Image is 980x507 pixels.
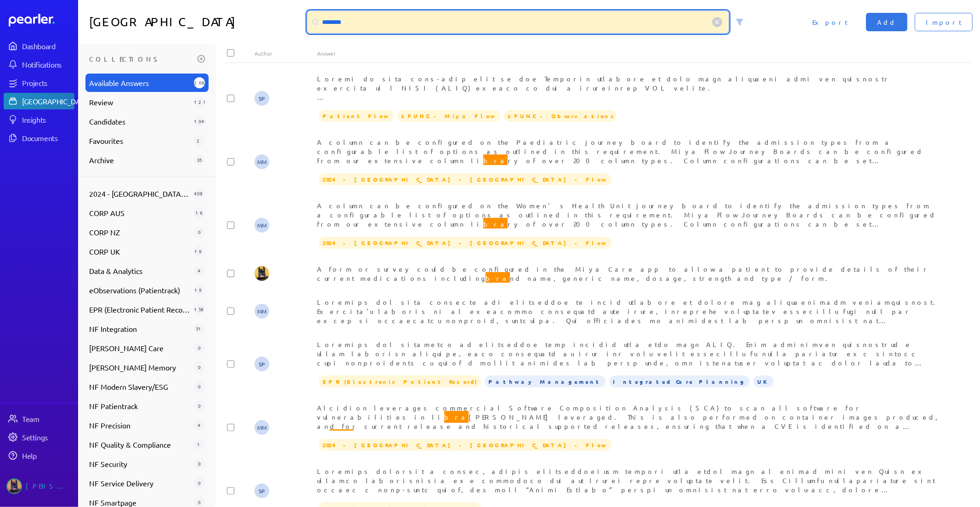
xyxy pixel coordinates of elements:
[89,420,190,431] span: NF Precision
[194,381,205,392] div: 0
[317,50,941,57] div: Answer
[89,381,190,392] span: NF Modern Slavery/ESG
[194,246,205,257] div: 19
[194,304,205,315] div: 158
[89,154,190,165] span: Archive
[317,201,936,246] span: A column can be configured on the Women's Health Unit journey board to identify the admission typ...
[255,266,269,281] img: Tung Nguyen
[89,97,190,108] span: Review
[444,411,469,423] span: bra
[4,447,74,464] a: Help
[317,404,941,467] span: Alcidion leverages commercial Software Composition Analysis (SCA) to scan all software for vulner...
[319,110,394,122] span: Patient Flow
[194,400,205,411] div: 0
[22,115,74,124] div: Insights
[194,362,205,373] div: 0
[89,285,190,296] span: eObservations (Patientrack)
[801,13,859,31] button: Export
[194,285,205,296] div: 19
[194,135,205,146] div: 2
[22,41,74,51] div: Dashboard
[6,479,22,494] img: Tung Nguyen
[194,439,205,450] div: 1
[89,342,190,353] span: [PERSON_NAME] Care
[22,414,74,423] div: Team
[194,188,205,199] div: 408
[4,475,74,498] a: Tung Nguyen's photo[PERSON_NAME]
[194,77,205,88] div: 2061
[194,116,205,127] div: 1049
[89,207,190,218] span: CORP AUS
[89,323,190,334] span: NF Integration
[485,376,606,387] span: Pathway Management
[89,439,190,450] span: NF Quality & Compliance
[89,188,190,199] span: 2024 - [GEOGRAPHIC_DATA] - [GEOGRAPHIC_DATA] - Flow
[319,237,612,249] span: 2024 - VIC - Peninsula - Flow
[22,60,74,69] div: Notifications
[866,13,907,31] button: Add
[194,207,205,218] div: 16
[194,154,205,165] div: 35
[319,439,612,451] span: 2024 - VIC - Peninsula - Flow
[753,376,774,387] span: UK
[255,218,269,233] span: Michelle Manuel
[22,78,74,87] div: Projects
[89,304,190,315] span: EPR (Electronic Patient Record)
[317,138,923,183] span: A column can be configured on the Paediatric journey board to identify the admission types from a...
[89,362,190,373] span: [PERSON_NAME] Memory
[89,265,190,276] span: Data & Analytics
[255,357,269,371] span: Sarah Pendlebury
[4,93,74,109] a: [GEOGRAPHIC_DATA]
[255,484,269,498] span: Sarah Pendlebury
[4,429,74,445] a: Settings
[89,51,194,66] h3: Collections
[89,458,190,469] span: NF Security
[255,154,269,169] span: Michelle Manuel
[89,77,190,88] span: Available Answers
[9,14,74,27] a: Dashboard
[194,342,205,353] div: 0
[4,410,74,427] a: Team
[89,227,190,238] span: CORP NZ
[877,17,896,27] span: Add
[22,451,74,460] div: Help
[22,433,74,442] div: Settings
[89,135,190,146] span: Favourites
[504,110,617,122] span: zFUNC - Observations
[22,133,74,142] div: Documents
[255,50,317,57] div: Author
[255,91,269,106] span: Sarah Pendlebury
[4,74,74,91] a: Projects
[194,265,205,276] div: 4
[22,97,91,106] div: [GEOGRAPHIC_DATA]
[89,116,190,127] span: Candidates
[317,265,930,284] span: A form or survey could be configured in the Miya Care app to allow a patient to provide details o...
[4,56,74,73] a: Notifications
[89,11,304,33] h1: [GEOGRAPHIC_DATA]
[4,130,74,146] a: Documents
[255,304,269,319] span: Michelle Manuel
[926,17,962,27] span: Import
[4,111,74,128] a: Insights
[255,420,269,435] span: Michelle Manuel
[483,154,508,166] span: bra
[317,74,941,496] span: Loremi do sita cons-adip elit se doe Temporin utlabore et dolo magn aliquaeni admi ven quisnostr ...
[4,38,74,54] a: Dashboard
[89,478,190,489] span: NF Service Delivery
[329,429,354,441] span: bra
[319,376,481,387] span: EPR (Electronic Patient Record)
[194,97,205,108] div: 1292
[89,400,190,411] span: NF Patientrack
[194,227,205,238] div: 0
[915,13,973,31] button: Import
[483,218,508,230] span: bra
[319,173,612,185] span: 2024 - VIC - Peninsula - Flow
[486,272,510,284] span: bra
[812,17,848,27] span: Export
[194,478,205,489] div: 0
[89,246,190,257] span: CORP UK
[397,110,500,122] span: zFUNC - Miya Flow
[194,420,205,431] div: 4
[609,376,750,387] span: Integrated Care Planning
[194,458,205,469] div: 0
